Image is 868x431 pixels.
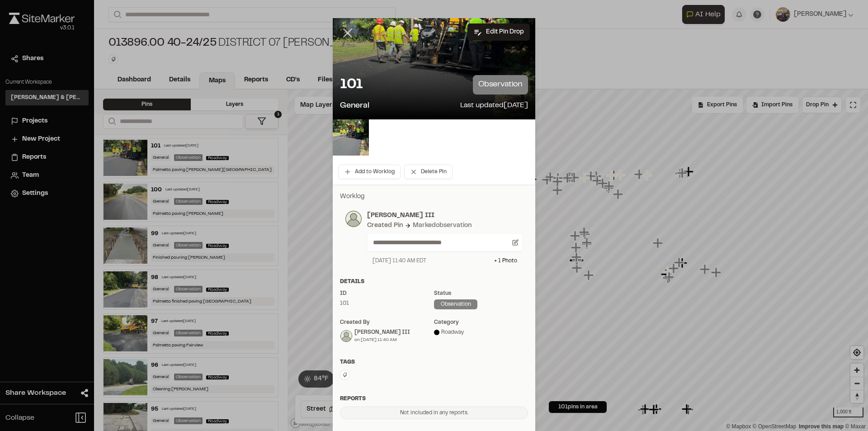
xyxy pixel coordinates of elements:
p: General [340,100,369,112]
div: Created by [340,318,434,327]
p: [PERSON_NAME] III [367,211,523,221]
img: photo [345,211,362,227]
div: Status [434,289,528,298]
p: 101 [340,76,363,94]
div: + 1 Photo [494,257,517,265]
p: observation [473,75,528,95]
div: 101 [340,299,434,308]
div: Roadway [434,328,528,336]
button: Delete Pin [404,165,453,179]
div: Reports [340,395,528,403]
div: observation [434,299,477,309]
button: Edit Tags [340,370,350,380]
img: Glenn David Smoak III [340,330,352,342]
img: file [333,119,369,156]
div: [DATE] 11:40 AM EDT [373,257,426,265]
div: Created Pin [367,221,403,231]
div: on [DATE] 11:40 AM [354,336,410,343]
p: Worklog [340,192,528,202]
div: [PERSON_NAME] III [354,328,410,336]
div: Not included in any reports. [340,407,528,419]
div: Details [340,278,528,286]
div: Marked observation [413,221,472,231]
p: Last updated [DATE] [460,100,528,112]
div: ID [340,289,434,298]
div: Tags [340,358,528,366]
div: category [434,318,528,327]
button: Add to Worklog [338,165,401,179]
